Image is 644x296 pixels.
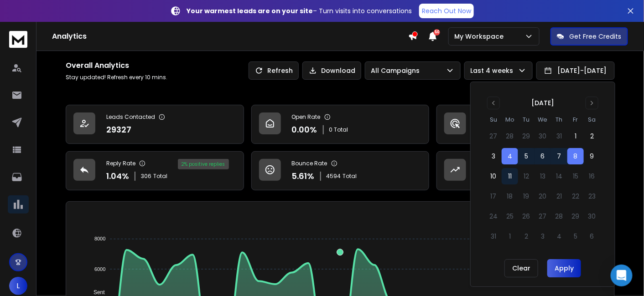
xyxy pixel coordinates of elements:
span: 4594 [327,173,341,180]
button: 2 [584,128,600,144]
button: Apply [547,259,581,277]
span: 50 [434,29,440,36]
button: 1 [567,128,584,144]
p: 29327 [106,123,131,136]
button: 6 [535,148,551,164]
a: Reply Rate1.04%306Total2% positive replies [66,151,244,190]
button: 5 [518,148,535,164]
button: 4 [502,148,518,164]
button: 10 [485,168,502,184]
button: 28 [502,128,518,144]
a: Click Rate0.00%0 Total [436,105,615,144]
button: Refresh [249,61,299,80]
th: Friday [567,115,584,124]
p: Last 4 weeks [470,66,517,75]
p: 1.04 % [106,170,129,183]
div: 2 % positive replies [178,159,229,169]
th: Tuesday [518,115,535,124]
button: 30 [535,128,551,144]
img: logo [9,31,27,48]
h1: Overall Analytics [66,60,167,71]
span: 306 [141,173,151,180]
button: Go to previous month [487,97,500,109]
a: Leads Contacted29327 [66,105,244,144]
strong: Your warmest leads are on your site [187,6,313,15]
button: Go to next month [586,97,598,109]
p: Bounce Rate [292,160,327,167]
span: Total [153,173,167,180]
th: Thursday [551,115,567,124]
button: L [9,277,27,295]
p: Leads Contacted [106,113,155,121]
button: Get Free Credits [551,27,628,46]
button: 9 [584,148,600,164]
th: Sunday [485,115,502,124]
p: 0 Total [329,126,348,133]
button: 3 [485,148,502,164]
button: 27 [485,128,502,144]
button: 31 [551,128,567,144]
p: Download [321,66,355,75]
a: Opportunities6$600 [436,151,615,190]
h1: Analytics [52,31,408,42]
tspan: 6000 [94,266,105,272]
th: Monday [502,115,518,124]
a: Open Rate0.00%0 Total [251,105,430,144]
p: Reach Out Now [422,6,471,15]
p: 0.00 % [292,123,317,136]
div: Open Intercom Messenger [611,265,633,286]
span: Total [343,173,357,180]
p: 5.61 % [292,170,315,183]
span: Sent [87,289,105,296]
button: 11 [502,168,518,184]
button: 8 [567,148,584,164]
div: [DATE] [531,98,554,107]
p: All Campaigns [371,66,423,75]
button: 7 [551,148,567,164]
p: Reply Rate [106,160,135,167]
button: 29 [518,128,535,144]
button: Clear [504,259,538,277]
p: – Turn visits into conversations [187,6,412,15]
p: Get Free Credits [570,32,622,41]
p: Stay updated! Refresh every 10 mins. [66,74,167,81]
a: Bounce Rate5.61%4594Total [251,151,430,190]
tspan: 8000 [94,236,105,242]
p: Open Rate [292,113,321,121]
th: Wednesday [535,115,551,124]
p: Refresh [267,66,293,75]
th: Saturday [584,115,600,124]
button: Download [302,61,361,80]
button: [DATE]-[DATE] [536,61,615,80]
p: My Workspace [454,32,507,41]
a: Reach Out Now [419,4,474,18]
